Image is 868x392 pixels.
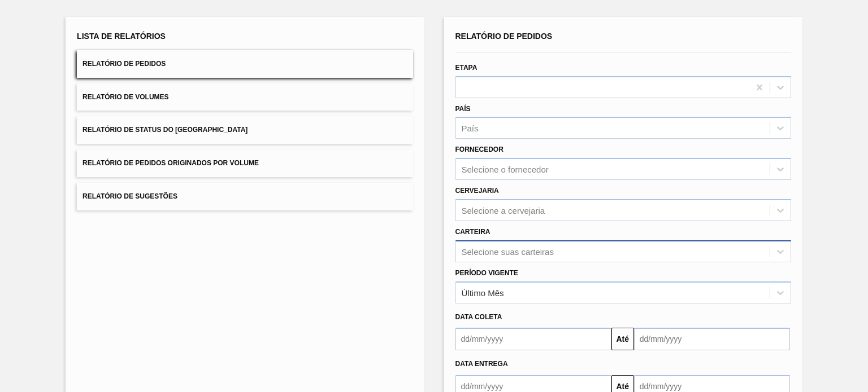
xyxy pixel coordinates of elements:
[77,32,166,41] span: Lista de Relatórios
[455,32,553,41] span: Relatório de Pedidos
[83,126,248,134] span: Relatório de Status do [GEOGRAPHIC_DATA]
[462,205,545,215] div: Selecione a cervejaria
[83,159,259,167] span: Relatório de Pedidos Originados por Volume
[455,360,508,368] span: Data entrega
[83,192,177,200] span: Relatório de Sugestões
[611,328,634,350] button: Até
[455,146,504,153] label: Fornecedor
[455,313,502,321] span: Data coleta
[83,93,168,101] span: Relatório de Volumes
[462,124,479,133] div: País
[455,228,491,236] label: Carteira
[77,83,413,111] button: Relatório de Volumes
[455,328,611,350] input: dd/mm/yyyy
[77,116,413,144] button: Relatório de Status do [GEOGRAPHIC_DATA]
[462,165,549,174] div: Selecione o fornecedor
[455,187,499,195] label: Cervejaria
[634,328,790,350] input: dd/mm/yyyy
[462,246,554,256] div: Selecione suas carteiras
[77,183,413,210] button: Relatório de Sugestões
[77,149,413,177] button: Relatório de Pedidos Originados por Volume
[455,64,478,72] label: Etapa
[462,288,504,297] div: Último Mês
[83,60,166,68] span: Relatório de Pedidos
[455,269,518,277] label: Período Vigente
[455,105,471,113] label: País
[77,50,413,78] button: Relatório de Pedidos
